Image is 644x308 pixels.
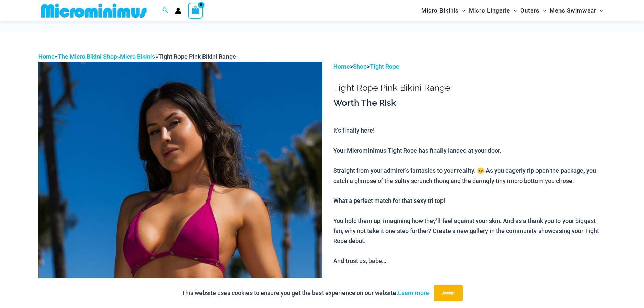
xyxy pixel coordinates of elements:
a: Account icon link [175,8,181,14]
a: Search icon link [162,6,168,15]
p: > > [333,62,606,72]
a: Micro Bikinis [120,53,155,60]
a: Micro LingerieMenu ToggleMenu Toggle [467,2,519,19]
h1: Tight Rope Pink Bikini Range [333,82,606,93]
a: View Shopping Cart, empty [188,3,204,18]
h3: Worth The Risk [333,97,606,109]
span: Mens Swimwear [550,2,596,19]
button: Accept [434,285,463,301]
a: Home [38,53,55,60]
span: Menu Toggle [510,2,517,19]
a: Micro BikinisMenu ToggleMenu Toggle [420,2,467,19]
a: Home [333,63,350,70]
span: Menu Toggle [596,2,603,19]
span: » » » [38,53,236,60]
span: Menu Toggle [459,2,466,19]
a: Mens SwimwearMenu ToggleMenu Toggle [548,2,605,19]
a: The Micro Bikini Shop [58,53,117,60]
p: It’s finally here! Your Microminimus Tight Rope has finally landed at your door. Straight from yo... [333,125,606,286]
span: Micro Bikinis [421,2,459,19]
a: Tight Rope [370,63,399,70]
img: MM SHOP LOGO FLAT [38,3,149,18]
a: Shop [353,63,367,70]
span: Outers [520,2,540,19]
p: This website uses cookies to ensure you get the best experience on our website. [182,288,429,298]
a: OutersMenu ToggleMenu Toggle [519,2,548,19]
span: Menu Toggle [540,2,546,19]
nav: Site Navigation [419,1,606,20]
span: Tight Rope Pink Bikini Range [158,53,236,60]
a: Learn more [398,289,429,297]
span: Micro Lingerie [469,2,510,19]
